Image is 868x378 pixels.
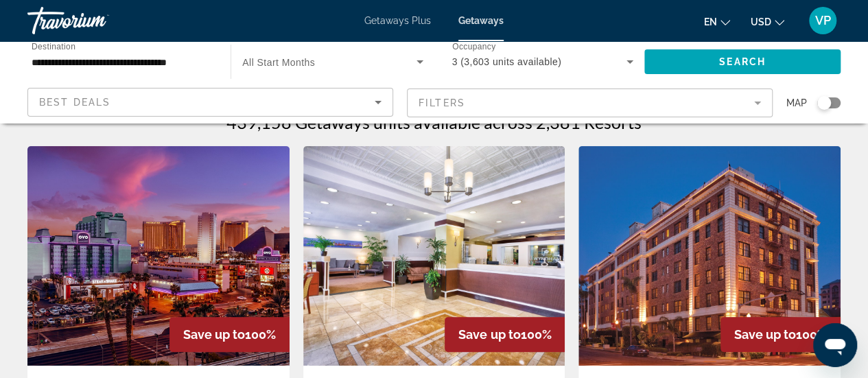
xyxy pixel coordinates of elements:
img: RM79E01X.jpg [27,146,290,366]
span: Save up to [734,327,796,342]
button: Filter [407,88,773,118]
div: 100% [445,317,565,352]
a: Getaways [458,15,504,26]
button: User Menu [805,6,841,35]
span: VP [815,14,831,27]
div: 100% [169,317,290,352]
mat-select: Sort by [39,94,382,110]
div: 100% [720,317,841,352]
button: Search [644,49,841,74]
span: Map [786,93,807,113]
iframe: Button to launch messaging window [813,323,857,367]
span: Destination [32,42,75,51]
img: D505E01X.jpg [578,146,841,366]
span: Best Deals [39,97,110,108]
span: 3 (3,603 units available) [452,56,562,67]
span: Save up to [183,327,245,342]
button: Change language [704,12,730,32]
span: All Start Months [242,57,315,68]
button: Change currency [751,12,784,32]
a: Getaways Plus [364,15,431,26]
span: Save up to [458,327,520,342]
span: Occupancy [452,43,495,51]
img: 8562O01X.jpg [303,146,565,366]
a: Travorium [27,3,165,38]
span: USD [751,16,771,27]
span: Search [719,56,766,67]
span: en [704,16,717,27]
